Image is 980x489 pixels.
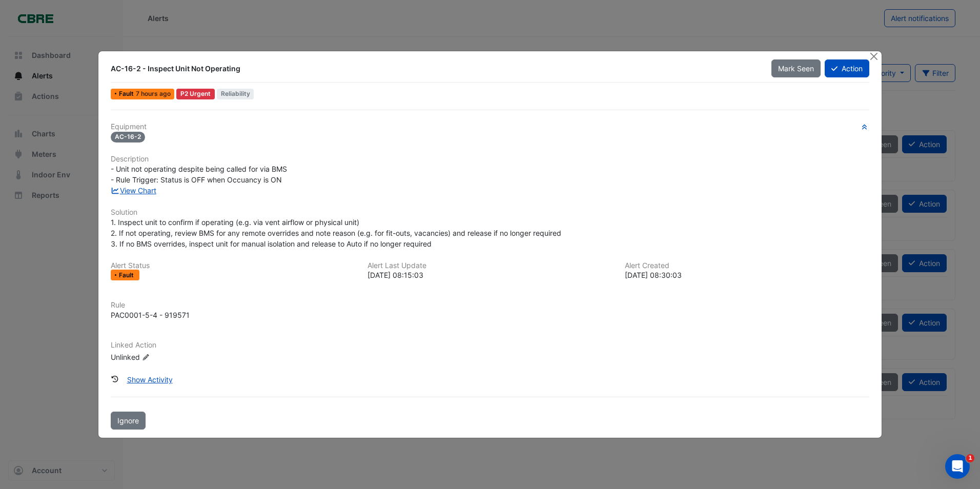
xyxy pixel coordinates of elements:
[111,208,869,217] h6: Solution
[771,59,821,77] button: Mark Seen
[966,454,974,462] span: 1
[111,123,869,131] h6: Equipment
[111,186,156,195] a: View Chart
[119,272,136,278] span: Fault
[869,51,880,62] button: Close
[367,261,612,270] h6: Alert Last Update
[142,354,150,361] fa-icon: Edit Linked Action
[111,218,561,248] span: 1. Inspect unit to confirm if operating (e.g. via vent airflow or physical unit) 2. If not operat...
[176,89,215,99] div: P2 Urgent
[111,261,355,270] h6: Alert Status
[111,310,190,320] div: PAC0001-5-4 - 919571
[625,270,869,280] div: [DATE] 08:30:03
[111,412,146,430] button: Ignore
[117,416,139,425] span: Ignore
[120,371,179,389] button: Show Activity
[136,90,171,97] span: Wed 20-Aug-2025 08:15 AWST
[111,301,869,310] h6: Rule
[111,132,145,142] span: AC-16-2
[119,91,136,97] span: Fault
[625,261,869,270] h6: Alert Created
[111,352,234,362] div: Unlinked
[367,270,612,280] div: [DATE] 08:15:03
[111,155,869,164] h6: Description
[825,59,869,77] button: Action
[945,454,970,479] iframe: Intercom live chat
[111,341,869,350] h6: Linked Action
[217,89,254,99] span: Reliability
[111,165,287,184] span: - Unit not operating despite being called for via BMS - Rule Trigger: Status is OFF when Occuancy...
[111,64,759,74] div: AC-16-2 - Inspect Unit Not Operating
[778,64,814,73] span: Mark Seen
